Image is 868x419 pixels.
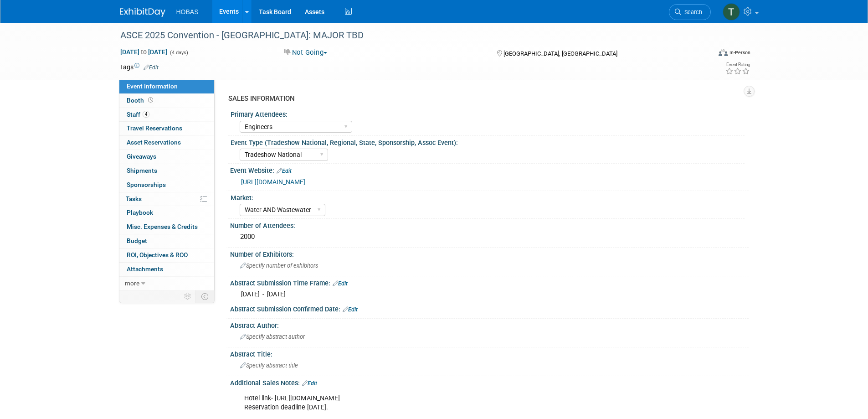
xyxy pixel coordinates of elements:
[240,362,298,369] span: Specify abstract title
[169,50,188,56] span: (4 days)
[119,192,214,206] a: Tasks
[127,265,163,273] span: Attachments
[117,27,697,44] div: ASCE 2025 Convention - [GEOGRAPHIC_DATA]: MAJOR TBD
[139,48,148,56] span: to
[230,302,749,314] div: Abstract Submission Confirmed Date:
[127,139,181,146] span: Asset Reservations
[119,108,214,122] a: Staff4
[120,48,168,56] span: [DATE] [DATE]
[127,209,153,216] span: Playbook
[119,136,214,150] a: Asset Reservations
[237,230,742,244] div: 2000
[230,319,749,330] div: Abstract Author:
[119,248,214,262] a: ROI, Objectives & ROO
[119,80,214,93] a: Event Information
[230,248,749,259] div: Number of Exhibitors:
[127,181,166,188] span: Sponsorships
[230,219,749,230] div: Number of Attendees:
[231,191,745,202] div: Market:
[240,262,318,269] span: Specify number of exhibitors
[119,94,214,108] a: Booth
[681,9,702,16] span: Search
[719,49,728,56] img: Format-Inperson.png
[281,48,331,57] button: Not Going
[127,83,178,90] span: Event Information
[127,111,149,118] span: Staff
[180,290,196,302] td: Personalize Event Tab Strip
[343,306,358,313] a: Edit
[127,153,156,160] span: Giveaways
[241,178,305,186] a: [URL][DOMAIN_NAME]
[230,164,749,176] div: Event Website:
[146,97,155,103] span: Booth not reserved yet
[127,223,198,230] span: Misc. Expenses & Credits
[127,97,155,104] span: Booth
[669,4,711,20] a: Search
[119,234,214,248] a: Budget
[119,263,214,276] a: Attachments
[729,49,750,56] div: In-Person
[241,290,286,298] span: [DATE] - [DATE]
[195,290,214,302] td: Toggle Event Tabs
[238,389,648,417] div: Hotel link- [URL][DOMAIN_NAME] Reservation deadline [DATE].
[230,376,749,388] div: Additional Sales Notes:
[503,50,617,57] span: [GEOGRAPHIC_DATA], [GEOGRAPHIC_DATA]
[228,94,742,103] div: SALES INFORMATION
[230,347,749,359] div: Abstract Title:
[127,237,147,244] span: Budget
[277,168,292,174] a: Edit
[119,122,214,135] a: Travel Reservations
[119,220,214,234] a: Misc. Expenses & Credits
[231,136,745,147] div: Event Type (Tradeshow National, Regional, State, Sponsorship, Assoc Event):
[126,195,142,202] span: Tasks
[125,279,139,287] span: more
[657,47,751,61] div: Event Format
[231,108,745,119] div: Primary Attendees:
[120,62,159,72] td: Tags
[176,8,199,16] span: HOBAS
[723,3,740,21] img: Taylor Niebel
[725,62,750,67] div: Event Rating
[119,206,214,220] a: Playbook
[143,111,149,118] span: 4
[230,276,749,288] div: Abstract Submission Time Frame:
[144,64,159,71] a: Edit
[240,333,305,340] span: Specify abstract author
[119,150,214,164] a: Giveaways
[119,178,214,192] a: Sponsorships
[127,251,188,259] span: ROI, Objectives & ROO
[120,8,165,17] img: ExhibitDay
[127,124,182,132] span: Travel Reservations
[333,280,348,287] a: Edit
[127,167,157,174] span: Shipments
[302,380,317,387] a: Edit
[119,164,214,178] a: Shipments
[119,277,214,290] a: more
